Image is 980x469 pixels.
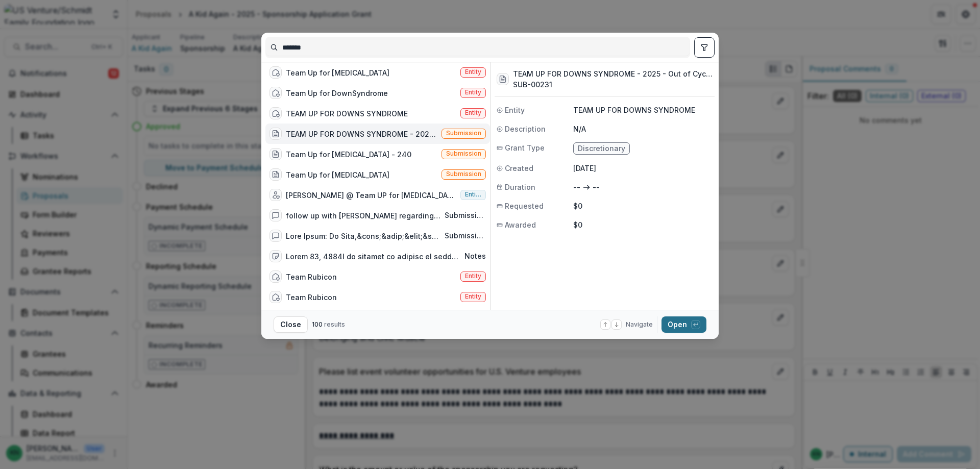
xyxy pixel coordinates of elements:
[573,163,713,174] p: [DATE]
[465,89,481,96] span: Entity
[505,105,525,115] span: Entity
[286,67,389,78] div: Team Up for [MEDICAL_DATA]
[593,182,600,192] p: --
[505,219,536,230] span: Awarded
[573,201,713,211] p: $0
[513,79,713,90] h3: SUB-00231
[446,150,481,157] span: Submission
[573,124,713,134] p: N/A
[626,320,653,329] span: Navigate
[286,169,389,180] div: Team Up for [MEDICAL_DATA]
[274,316,308,333] button: Close
[465,191,481,198] span: Entity user
[505,163,533,174] span: Created
[286,231,440,241] div: Lore Ipsum: Do Sita,&cons;&adip;&elit;&sedd;&eius;&temp;&inci;&utla;&etdo;&magn;&aliq;&enim;&admi...
[573,105,713,115] p: TEAM UP FOR DOWNS SYNDROME
[445,232,486,240] span: Submission comment
[661,316,706,333] button: Open
[446,170,481,178] span: Submission
[286,210,440,221] div: follow up with [PERSON_NAME] regarding other team members who volunteer at this org.
[465,273,481,280] span: Entity
[286,251,460,262] div: Lorem 83, 4884I do sitamet co adipisc el seddoeiu tempori utl Etdolore’m Aliquae ad mini venia qu...
[513,68,713,79] h3: TEAM UP FOR DOWNS SYNDROME - 2025 - Out of Cycle Sponsorship Application
[286,271,337,282] div: Team Rubicon
[465,293,481,300] span: Entity
[578,144,625,153] span: Discretionary
[286,149,411,160] div: Team Up for [MEDICAL_DATA] - 240
[286,129,437,139] div: TEAM UP FOR DOWNS SYNDROME - 2025 - Out of Cycle Sponsorship Application
[286,292,337,303] div: Team Rubicon
[324,320,345,328] span: results
[446,130,481,137] span: Submission
[445,211,486,220] span: Submission comment
[312,320,323,328] span: 100
[694,37,715,58] button: toggle filters
[573,219,713,230] p: $0
[573,182,580,192] p: --
[505,201,544,211] span: Requested
[286,88,388,98] div: Team Up for DownSyndrome
[505,124,546,134] span: Description
[465,109,481,116] span: Entity
[464,252,486,261] span: Notes
[505,182,535,192] span: Duration
[286,108,408,119] div: TEAM UP FOR DOWNS SYNDROME
[286,190,456,201] div: [PERSON_NAME] @ Team UP for [MEDICAL_DATA] <[EMAIL_ADDRESS][DOMAIN_NAME]>
[465,68,481,76] span: Entity
[505,142,545,153] span: Grant Type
